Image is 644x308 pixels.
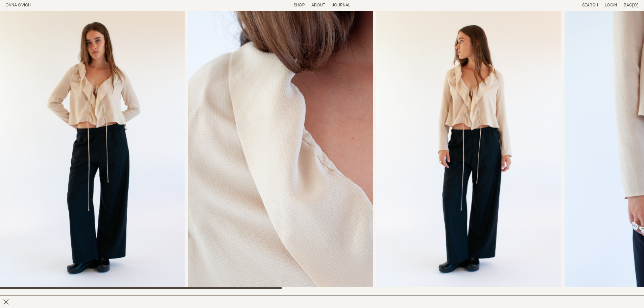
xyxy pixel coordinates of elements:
h2: Shall We Blouse [5,294,160,304]
a: Search [582,3,598,7]
a: Shop [294,3,305,7]
a: Home [5,3,31,7]
a: Login [605,3,617,7]
div: 3 / 8 [376,11,561,289]
span: [0] [632,3,639,7]
summary: About [311,3,325,8]
a: Journal [332,3,350,7]
img: Shall We Blouse [188,11,373,289]
div: 2 / 8 [188,11,373,289]
img: Shall We Blouse [376,11,561,289]
span: Bag [624,3,632,7]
